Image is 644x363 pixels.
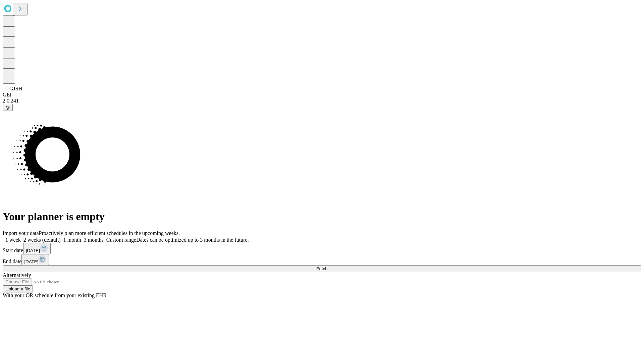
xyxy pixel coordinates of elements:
span: Import your data [3,230,39,236]
button: Fetch [3,265,641,272]
span: 1 week [5,237,21,243]
span: [DATE] [26,248,40,253]
span: With your OR schedule from your existing EHR [3,292,107,298]
button: @ [3,104,13,111]
div: 2.0.241 [3,98,641,104]
span: 3 months [84,237,104,243]
button: [DATE] [23,243,51,254]
span: @ [5,105,10,110]
span: GJSH [9,86,22,91]
h1: Your planner is empty [3,210,641,223]
span: Dates can be optimized up to 3 months in the future. [136,237,249,243]
span: 2 weeks (default) [23,237,61,243]
button: Upload a file [3,285,33,292]
span: [DATE] [24,259,38,264]
span: Custom range [106,237,136,243]
span: 1 month [63,237,81,243]
div: Start date [3,243,641,254]
span: Alternatively [3,272,31,278]
div: GEI [3,92,641,98]
div: End date [3,254,641,265]
span: Proactively plan more efficient schedules in the upcoming weeks. [39,230,180,236]
span: Fetch [316,266,327,271]
button: [DATE] [21,254,49,265]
